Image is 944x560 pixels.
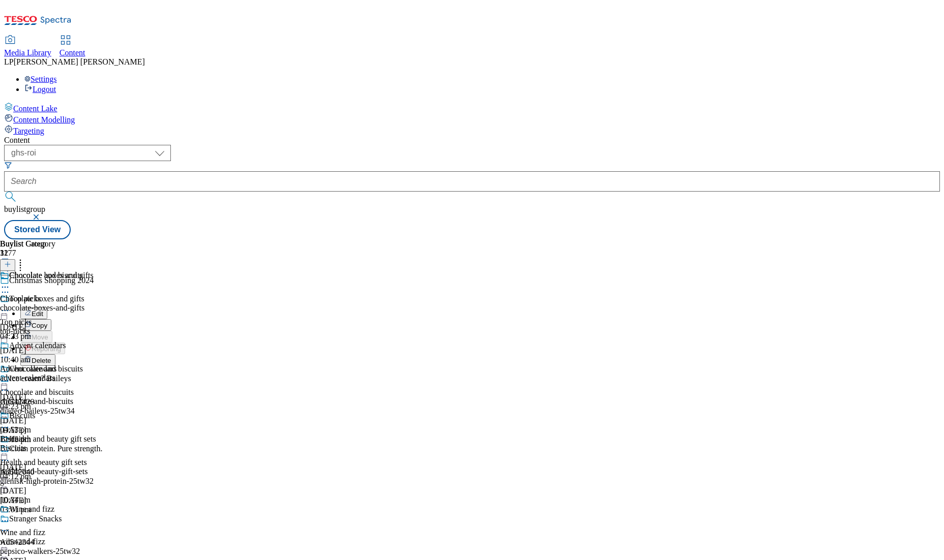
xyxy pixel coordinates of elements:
div: Wine and fizz [9,505,54,514]
div: Advent calendars [9,341,66,350]
button: Stored View [4,220,71,239]
span: Content Modelling [13,115,75,124]
span: [PERSON_NAME] [PERSON_NAME] [14,57,145,66]
div: Content [4,136,940,145]
span: Targeting [13,127,44,135]
input: Search [4,171,940,192]
div: Biscuits [9,411,36,420]
a: Targeting [4,125,940,136]
span: Content [60,48,85,57]
span: Media Library [4,48,51,57]
a: Content Modelling [4,113,940,125]
a: Logout [24,85,56,94]
div: Chocolate boxes and gifts [9,271,94,280]
a: Media Library [4,36,51,57]
div: Health and beauty gift sets [9,434,96,444]
span: Content Lake [13,104,57,113]
a: Settings [24,75,57,83]
span: LP [4,57,14,66]
a: Content Lake [4,102,940,113]
div: Clean protein. Pure strength. [9,444,103,453]
svg: Search Filters [4,161,12,169]
a: Content [60,36,85,57]
span: buylistgroup [4,205,45,213]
